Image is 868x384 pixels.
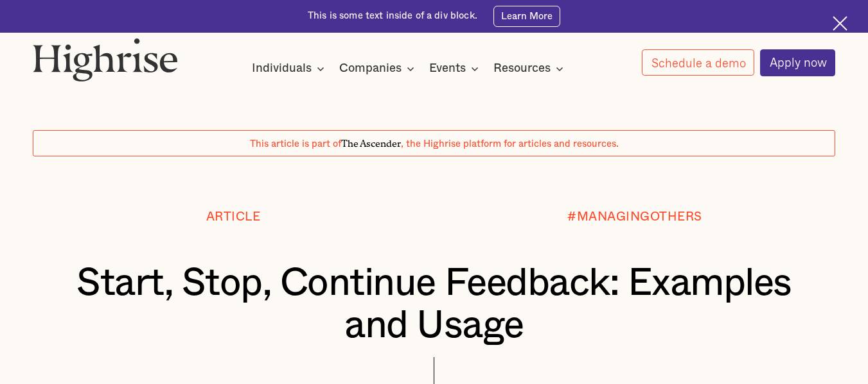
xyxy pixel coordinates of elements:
[429,61,466,76] div: Events
[833,16,847,31] img: Cross icon
[339,61,402,76] div: Companies
[33,38,178,81] img: Highrise logo
[252,61,312,76] div: Individuals
[567,211,702,224] div: #MANAGINGOTHERS
[493,6,560,27] a: Learn More
[206,211,261,224] div: Article
[341,136,401,147] span: The Ascender
[66,262,802,347] h1: Start, Stop, Continue Feedback: Examples and Usage
[308,10,477,22] div: This is some text inside of a div block.
[760,49,836,76] a: Apply now
[642,49,755,76] a: Schedule a demo
[493,61,551,76] div: Resources
[250,139,341,149] span: This article is part of
[401,139,619,149] span: , the Highrise platform for articles and resources.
